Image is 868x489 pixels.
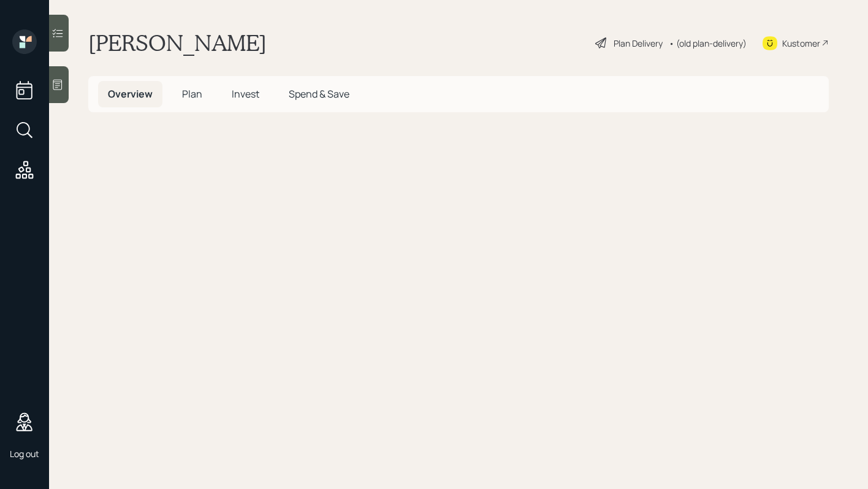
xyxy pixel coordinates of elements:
span: Invest [232,87,259,101]
span: Overview [108,87,153,101]
div: Plan Delivery [614,37,663,50]
h1: [PERSON_NAME] [88,29,267,56]
div: Kustomer [782,37,820,50]
span: Plan [182,87,202,101]
span: Spend & Save [289,87,349,101]
div: Log out [10,448,39,460]
div: • (old plan-delivery) [669,37,747,50]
